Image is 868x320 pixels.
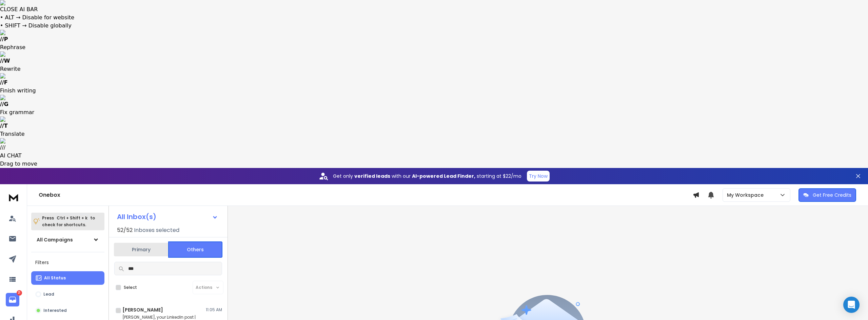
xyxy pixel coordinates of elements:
[42,215,95,228] p: Press to check for shortcuts.
[333,173,521,179] p: Get only with our starting at $22/mo
[31,258,104,267] h3: Filters
[6,293,19,306] a: 21
[37,236,73,243] h1: All Campaigns
[117,213,156,220] h1: All Inbox(s)
[43,292,54,297] p: Lead
[43,308,67,313] p: Interested
[122,306,163,313] h1: [PERSON_NAME]
[31,304,104,317] button: Interested
[798,188,856,202] button: Get Free Credits
[168,241,222,258] button: Others
[134,226,179,234] h3: Inboxes selected
[56,214,88,222] span: Ctrl + Shift + k
[527,171,550,182] button: Try Now
[39,191,693,199] h1: Onebox
[124,285,137,290] label: Select
[7,191,20,204] img: logo
[117,226,133,234] span: 52 / 52
[412,173,475,179] strong: AI-powered Lead Finder,
[17,290,22,296] p: 21
[354,173,390,179] strong: verified leads
[529,173,548,179] p: Try Now
[114,242,168,257] button: Primary
[44,275,66,281] p: All Status
[122,315,196,320] p: [PERSON_NAME], your LinkedIn post |
[31,287,104,301] button: Lead
[727,192,766,198] p: My Workspace
[206,307,222,313] p: 11:05 AM
[813,192,851,198] p: Get Free Credits
[31,233,104,247] button: All Campaigns
[112,210,223,223] button: All Inbox(s)
[31,271,104,285] button: All Status
[843,297,860,313] div: Open Intercom Messenger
